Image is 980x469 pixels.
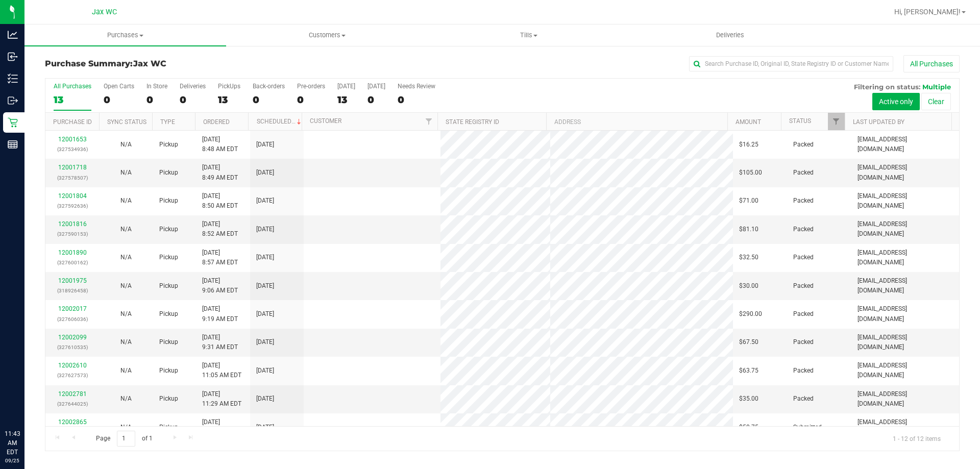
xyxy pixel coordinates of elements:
[159,366,178,376] span: Pickup
[120,168,132,178] button: N/A
[922,83,951,91] span: Multiple
[104,94,134,106] div: 0
[398,94,435,106] div: 0
[202,191,238,211] span: [DATE] 8:50 AM EDT
[159,281,178,291] span: Pickup
[853,118,904,126] a: Last Updated By
[793,423,822,432] span: Submitted
[52,258,93,267] p: (327600162)
[256,140,274,150] span: [DATE]
[120,196,132,206] button: N/A
[120,309,132,319] button: N/A
[120,337,132,347] button: N/A
[24,24,226,46] a: Purchases
[739,253,758,262] span: $32.50
[202,333,238,352] span: [DATE] 9:31 AM EDT
[202,219,238,239] span: [DATE] 8:52 AM EDT
[120,254,132,261] span: Not Applicable
[894,8,961,16] span: Hi, [PERSON_NAME]!
[120,140,132,150] button: N/A
[857,361,953,380] span: [EMAIL_ADDRESS][DOMAIN_NAME]
[546,113,727,131] th: Address
[120,338,132,345] span: Not Applicable
[793,140,814,150] span: Packed
[120,281,132,291] button: N/A
[337,94,355,106] div: 13
[310,117,341,125] a: Customer
[739,225,758,234] span: $81.10
[857,248,953,267] span: [EMAIL_ADDRESS][DOMAIN_NAME]
[53,118,92,126] a: Purchase ID
[180,83,206,90] div: Deliveries
[857,333,953,352] span: [EMAIL_ADDRESS][DOMAIN_NAME]
[202,361,241,380] span: [DATE] 11:05 AM EDT
[793,281,814,291] span: Packed
[45,59,350,68] h3: Purchase Summary:
[256,225,274,234] span: [DATE]
[253,94,285,106] div: 0
[793,196,814,206] span: Packed
[256,281,274,291] span: [DATE]
[793,225,814,234] span: Packed
[828,113,845,130] a: Filter
[218,94,240,106] div: 13
[793,366,814,376] span: Packed
[52,342,93,352] p: (327610535)
[133,59,166,68] span: Jax WC
[120,225,132,234] button: N/A
[159,225,178,234] span: Pickup
[8,117,18,128] inline-svg: Retail
[52,201,93,211] p: (327592636)
[857,163,953,182] span: [EMAIL_ADDRESS][DOMAIN_NAME]
[202,276,238,295] span: [DATE] 9:06 AM EDT
[872,93,920,110] button: Active only
[52,371,93,380] p: (327627573)
[120,253,132,262] button: N/A
[54,94,91,106] div: 13
[120,395,132,402] span: Not Applicable
[702,31,758,40] span: Deliveries
[227,31,427,40] span: Customers
[52,229,93,239] p: (327590153)
[52,314,93,324] p: (327606036)
[629,24,831,46] a: Deliveries
[739,423,758,432] span: $58.75
[793,394,814,404] span: Packed
[739,168,762,178] span: $105.00
[736,118,761,126] a: Amount
[739,196,758,206] span: $71.00
[202,163,238,182] span: [DATE] 8:49 AM EDT
[92,8,117,16] span: Jax WC
[146,94,167,106] div: 0
[256,366,274,376] span: [DATE]
[421,113,437,130] a: Filter
[256,309,274,319] span: [DATE]
[120,226,132,233] span: Not Applicable
[52,144,93,154] p: (327534936)
[793,309,814,319] span: Packed
[24,31,226,40] span: Purchases
[58,418,87,426] a: 12002865
[256,394,274,404] span: [DATE]
[398,83,435,90] div: Needs Review
[120,282,132,289] span: Not Applicable
[8,30,18,40] inline-svg: Analytics
[159,140,178,150] span: Pickup
[159,423,178,432] span: Pickup
[857,135,953,154] span: [EMAIL_ADDRESS][DOMAIN_NAME]
[857,276,953,295] span: [EMAIL_ADDRESS][DOMAIN_NAME]
[52,286,93,295] p: (318926458)
[793,253,814,262] span: Packed
[58,249,87,256] a: 12001890
[253,83,285,90] div: Back-orders
[297,83,325,90] div: Pre-orders
[120,424,132,431] span: Not Applicable
[739,140,758,150] span: $16.25
[58,164,87,171] a: 12001718
[739,366,758,376] span: $63.75
[857,219,953,239] span: [EMAIL_ADDRESS][DOMAIN_NAME]
[256,423,274,432] span: [DATE]
[120,141,132,148] span: Not Applicable
[159,196,178,206] span: Pickup
[256,168,274,178] span: [DATE]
